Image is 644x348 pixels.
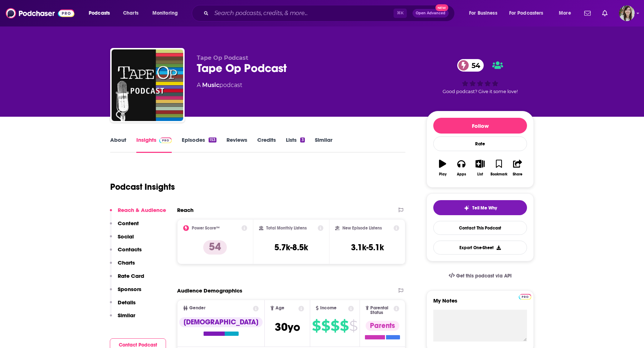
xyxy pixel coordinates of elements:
button: Contacts [110,246,142,259]
a: Contact This Podcast [433,221,527,235]
span: 30 yo [275,320,300,334]
a: Get this podcast via API [443,267,517,285]
h2: Power Score™ [192,226,220,231]
span: Good podcast? Give it some love! [443,89,518,94]
a: 54 [457,59,484,72]
span: New [435,4,448,11]
h2: Total Monthly Listens [266,226,307,231]
span: Podcasts [89,8,110,18]
button: Follow [433,118,527,134]
span: Tell Me Why [472,205,497,211]
span: $ [340,320,348,332]
div: Search podcasts, credits, & more... [199,5,462,21]
a: Charts [118,8,143,19]
span: $ [331,320,339,332]
span: $ [312,320,321,332]
p: Reach & Audience [118,207,166,213]
a: Music [202,82,219,88]
button: Sponsors [110,286,141,299]
button: Reach & Audience [110,207,166,220]
button: List [471,155,489,181]
a: Podchaser - Follow, Share and Rate Podcasts [6,6,74,20]
span: Parental Status [370,306,392,315]
button: Bookmark [489,155,508,181]
h2: Audience Demographics [177,287,242,294]
label: My Notes [433,297,527,310]
span: For Podcasters [509,8,543,18]
a: Lists3 [286,136,304,153]
span: $ [321,320,330,332]
span: ⌘ K [394,9,407,18]
button: Apps [452,155,470,181]
button: Details [110,299,136,312]
div: Parents [366,321,399,331]
span: For Business [469,8,497,18]
button: open menu [84,8,119,19]
input: Search podcasts, credits, & more... [211,8,394,19]
button: open menu [504,8,554,19]
span: $ [349,320,357,332]
button: Open AdvancedNew [413,9,449,18]
img: Tape Op Podcast [112,49,183,121]
span: Get this podcast via API [456,273,512,279]
a: Episodes153 [182,136,216,153]
button: Social [110,233,134,246]
span: Tape Op Podcast [197,54,248,61]
img: Podchaser Pro [159,137,172,143]
span: More [559,8,571,18]
a: Credits [257,136,276,153]
span: 54 [464,59,484,72]
a: About [110,136,126,153]
button: Charts [110,259,135,272]
div: A podcast [197,81,242,90]
p: 54 [203,240,227,255]
div: [DEMOGRAPHIC_DATA] [179,317,263,327]
p: Contacts [118,246,142,253]
h2: New Episode Listens [342,226,382,231]
p: Details [118,299,136,306]
a: Pro website [519,293,531,300]
span: Logged in as devinandrade [619,5,635,21]
span: Age [275,306,284,310]
p: Charts [118,259,135,266]
p: Sponsors [118,286,141,293]
a: InsightsPodchaser Pro [136,136,172,153]
p: Social [118,233,134,240]
span: Income [320,306,337,310]
h2: Reach [177,207,194,213]
div: List [477,172,483,177]
h3: 5.7k-8.5k [274,242,308,253]
button: Export One-Sheet [433,241,527,255]
button: Content [110,220,139,233]
button: Similar [110,312,135,325]
button: open menu [464,8,506,19]
img: tell me why sparkle [464,205,469,211]
button: tell me why sparkleTell Me Why [433,200,527,215]
div: Bookmark [491,172,507,177]
button: Share [508,155,527,181]
p: Content [118,220,139,227]
span: Monitoring [152,8,178,18]
button: open menu [147,8,187,19]
button: Show profile menu [619,5,635,21]
button: Play [433,155,452,181]
h3: 3.1k-5.1k [351,242,384,253]
img: User Profile [619,5,635,21]
span: Open Advanced [416,11,445,15]
span: Gender [189,306,205,310]
a: Show notifications dropdown [581,7,594,19]
div: Share [513,172,522,177]
div: Rate [433,136,527,151]
p: Rate Card [118,272,144,279]
h1: Podcast Insights [110,182,175,192]
span: Charts [123,8,138,18]
img: Podchaser Pro [519,294,531,300]
a: Similar [315,136,332,153]
div: Apps [457,172,466,177]
p: Similar [118,312,135,319]
a: Reviews [226,136,247,153]
button: open menu [554,8,580,19]
div: 54Good podcast? Give it some love! [426,54,534,99]
div: Play [439,172,447,177]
